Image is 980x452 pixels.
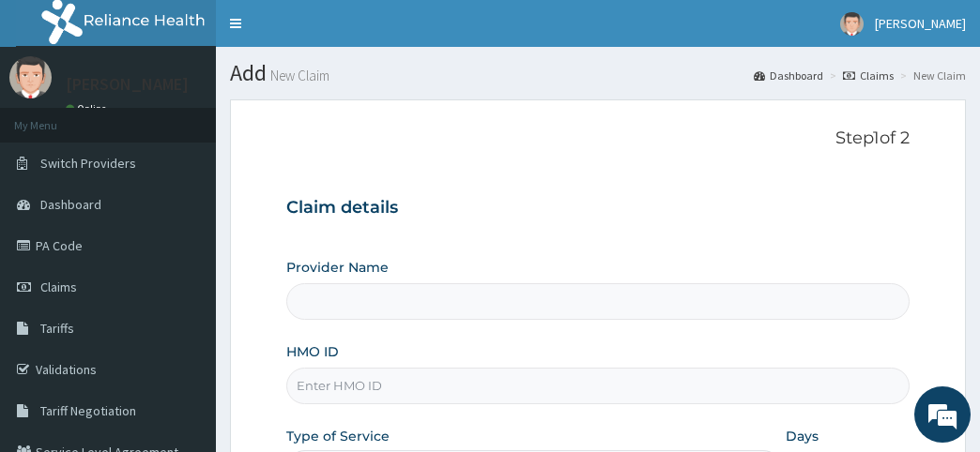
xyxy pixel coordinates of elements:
[286,427,390,445] label: Type of Service
[786,427,819,445] label: Days
[267,68,329,83] small: New Claim
[754,68,823,83] a: Dashboard
[40,196,101,213] span: Dashboard
[40,279,77,295] span: Claims
[286,258,389,277] label: Provider Name
[286,198,911,218] h3: Claim details
[286,368,911,404] input: Enter HMO ID
[40,402,136,419] span: Tariff Negotiation
[40,155,136,172] span: Switch Providers
[286,342,339,361] label: HMO ID
[40,320,74,337] span: Tariffs
[896,68,966,83] li: New Claim
[286,128,911,149] p: Step 1 of 2
[875,15,966,32] span: [PERSON_NAME]
[66,76,189,93] p: [PERSON_NAME]
[230,61,966,85] h1: Add
[840,12,864,36] img: User Image
[9,56,52,98] img: User Image
[843,68,894,83] a: Claims
[66,102,111,115] a: Online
